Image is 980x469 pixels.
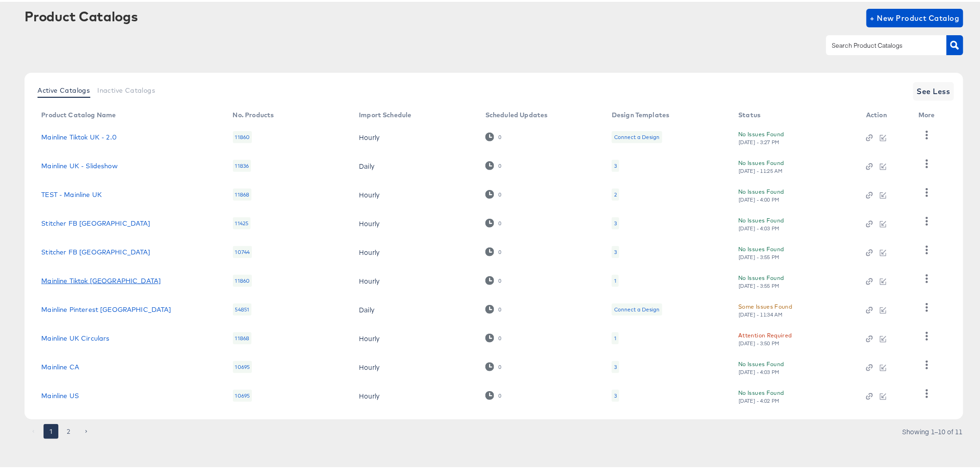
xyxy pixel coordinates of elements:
[233,388,252,400] div: 10695
[614,361,617,369] div: 3
[233,187,252,199] div: 11868
[233,244,252,256] div: 10744
[233,215,251,228] div: 11425
[485,188,502,197] div: 0
[485,361,502,369] div: 0
[739,329,792,345] button: Attention Required[DATE] - 3:50 PM
[44,422,58,437] button: page 1
[612,158,619,170] div: 3
[352,322,478,351] td: Hourly
[352,150,478,178] td: Daily
[870,10,960,23] span: + New Product Catalog
[614,160,617,168] div: 3
[612,215,619,228] div: 3
[612,129,662,141] div: Connect a Design
[79,422,94,437] button: Go to next page
[498,362,502,368] div: 0
[612,273,619,285] div: 1
[41,304,171,311] a: Mainline Pinterest [GEOGRAPHIC_DATA]
[352,207,478,236] td: Hourly
[612,187,619,199] div: 2
[359,109,411,117] div: Import Schedule
[233,109,274,117] div: No. Products
[498,304,502,311] div: 0
[352,380,478,408] td: Hourly
[352,265,478,293] td: Hourly
[731,106,859,121] th: Status
[41,333,109,340] a: Mainline UK Circulars
[485,303,502,312] div: 0
[498,190,502,196] div: 0
[917,83,950,96] span: See Less
[739,300,792,316] button: Some Issues Found[DATE] - 11:34 AM
[859,106,911,121] th: Action
[498,161,502,167] div: 0
[498,276,502,282] div: 0
[830,38,929,49] input: Search Product Catalogs
[612,388,619,400] div: 3
[614,132,660,139] div: Connect a Design
[352,178,478,207] td: Hourly
[97,85,155,92] span: Inactive Catalogs
[41,390,79,398] a: Mainline US
[498,391,502,397] div: 0
[485,109,548,117] div: Scheduled Updates
[41,132,117,139] a: Mainline Tiktok UK - 2.0
[233,302,252,314] div: 54851
[867,7,963,25] button: + New Product Catalog
[41,275,161,283] a: Mainline Tiktok [GEOGRAPHIC_DATA]
[485,217,502,226] div: 0
[614,247,617,254] div: 3
[739,329,792,338] div: Attention Required
[41,218,150,225] a: Stitcher FB [GEOGRAPHIC_DATA]
[233,129,252,141] div: 11860
[485,389,502,398] div: 0
[233,359,252,371] div: 10695
[614,275,616,283] div: 1
[614,333,616,340] div: 1
[25,422,95,437] nav: pagination navigation
[485,274,502,283] div: 0
[41,247,150,254] a: Stitcher FB [GEOGRAPHIC_DATA]
[911,106,947,121] th: More
[498,333,502,340] div: 0
[485,246,502,254] div: 0
[485,159,502,168] div: 0
[41,160,117,168] a: Mainline UK - Slideshow
[498,247,502,254] div: 0
[233,158,251,170] div: 11836
[612,244,619,256] div: 3
[739,338,780,345] div: [DATE] - 3:50 PM
[352,236,478,265] td: Hourly
[498,218,502,225] div: 0
[41,189,102,196] a: TEST - Mainline UK
[41,109,116,117] div: Product Catalog Name
[614,189,617,196] div: 2
[913,80,954,99] button: See Less
[614,390,617,398] div: 3
[38,85,90,92] span: Active Catalogs
[352,351,478,380] td: Hourly
[352,121,478,150] td: Hourly
[498,132,502,139] div: 0
[739,300,792,310] div: Some Issues Found
[41,361,79,369] a: Mainline CA
[612,302,662,314] div: Connect a Design
[614,304,660,311] div: Connect a Design
[61,422,76,437] button: Go to page 2
[233,273,252,285] div: 11860
[612,359,619,371] div: 3
[739,310,783,316] div: [DATE] - 11:34 AM
[614,218,617,225] div: 3
[25,7,138,22] div: Product Catalogs
[485,131,502,139] div: 0
[612,109,669,117] div: Design Templates
[233,330,252,342] div: 11868
[352,293,478,322] td: Daily
[485,332,502,341] div: 0
[902,426,963,433] div: Showing 1–10 of 11
[612,330,619,342] div: 1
